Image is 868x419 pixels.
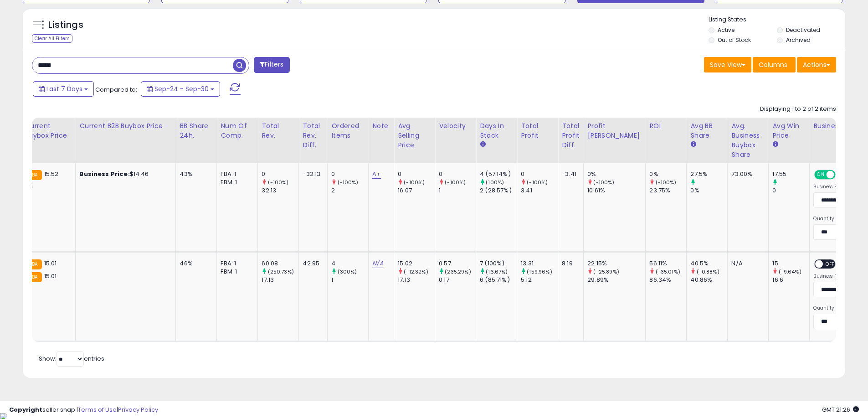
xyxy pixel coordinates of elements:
[262,170,298,178] div: 0
[25,259,41,269] small: FBA
[690,276,727,284] div: 40.86%
[221,259,251,268] div: FBA: 1
[180,121,213,140] div: BB Share 24h.
[398,170,435,178] div: 0
[772,170,809,178] div: 17.55
[521,170,558,178] div: 0
[690,121,724,140] div: Avg BB Share
[527,268,552,275] small: (159.96%)
[823,260,838,268] span: OFF
[816,171,827,179] span: ON
[445,268,471,275] small: (235.29%)
[32,34,72,43] div: Clear All Filters
[772,276,809,284] div: 16.6
[760,105,836,114] div: Displaying 1 to 2 of 2 items
[834,171,849,179] span: OFF
[521,276,558,284] div: 5.12
[786,26,820,34] label: Deactivated
[480,170,517,178] div: 4 (57.14%)
[372,121,390,131] div: Note
[480,276,517,284] div: 6 (85.71%)
[303,170,320,178] div: -32.13
[656,268,680,275] small: (-35.01%)
[154,84,209,93] span: Sep-24 - Sep-30
[772,259,809,268] div: 15
[587,186,645,195] div: 10.61%
[118,405,158,414] a: Privacy Policy
[95,85,137,94] span: Compared to:
[527,179,548,186] small: (-100%)
[221,268,251,276] div: FBM: 1
[78,405,117,414] a: Terms of Use
[221,121,254,140] div: Num of Comp.
[445,179,466,186] small: (-100%)
[268,268,294,275] small: (250.73%)
[25,272,41,282] small: FBA
[439,276,476,284] div: 0.17
[262,121,295,140] div: Total Rev.
[338,179,359,186] small: (-100%)
[562,121,580,150] div: Total Profit Diff.
[753,57,796,72] button: Columns
[262,276,298,284] div: 17.13
[718,36,751,44] label: Out of Stock
[593,268,619,275] small: (-25.89%)
[254,57,289,73] button: Filters
[303,121,324,150] div: Total Rev. Diff.
[141,81,220,97] button: Sep-24 - Sep-30
[697,268,719,275] small: (-0.88%)
[9,405,42,414] strong: Copyright
[79,170,129,178] b: Business Price:
[759,60,787,69] span: Columns
[180,170,210,178] div: 43%
[587,276,645,284] div: 29.89%
[372,170,380,179] a: A+
[303,259,320,268] div: 42.95
[439,170,476,178] div: 0
[480,259,517,268] div: 7 (100%)
[44,272,57,280] span: 15.01
[25,170,41,180] small: FBA
[331,121,365,140] div: Ordered Items
[649,186,686,195] div: 23.75%
[439,121,472,131] div: Velocity
[649,276,686,284] div: 86.34%
[439,186,476,195] div: 1
[48,19,83,31] h5: Listings
[593,179,614,186] small: (-100%)
[372,259,383,268] a: N/A
[587,121,642,140] div: Profit [PERSON_NAME]
[398,186,435,195] div: 16.07
[521,121,554,140] div: Total Profit
[562,170,576,178] div: -3.41
[44,170,59,178] span: 15.52
[649,170,686,178] div: 0%
[262,259,298,268] div: 60.08
[480,186,517,195] div: 2 (28.57%)
[772,140,778,149] small: Avg Win Price.
[480,140,485,149] small: Days In Stock.
[587,170,645,178] div: 0%
[486,179,504,186] small: (100%)
[180,259,210,268] div: 46%
[25,121,72,140] div: Current Buybox Price
[779,268,801,275] small: (-9.64%)
[690,259,727,268] div: 40.5%
[398,259,435,268] div: 15.02
[44,259,57,268] span: 15.01
[46,84,82,93] span: Last 7 Days
[398,276,435,284] div: 17.13
[786,36,811,44] label: Archived
[772,186,809,195] div: 0
[690,186,727,195] div: 0%
[690,170,727,178] div: 27.5%
[521,259,558,268] div: 13.31
[221,178,251,186] div: FBM: 1
[331,259,368,268] div: 4
[649,259,686,268] div: 56.11%
[39,354,104,363] span: Show: entries
[690,140,696,149] small: Avg BB Share.
[649,121,683,131] div: ROI
[268,179,289,186] small: (-100%)
[587,259,645,268] div: 22.15%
